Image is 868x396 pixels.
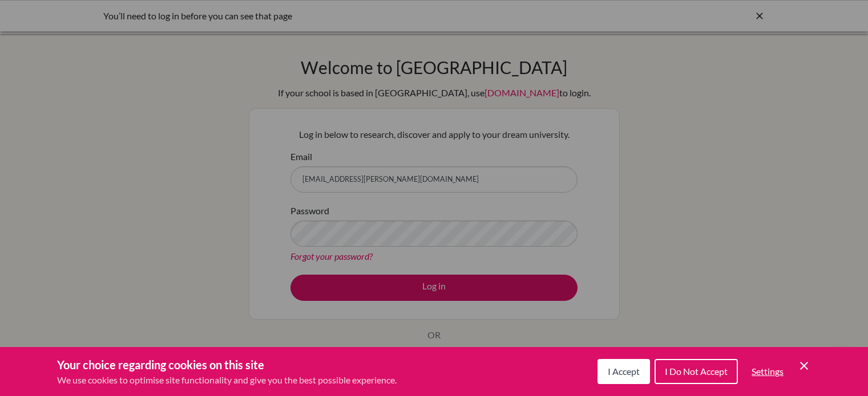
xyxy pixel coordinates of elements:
[797,359,811,373] button: Save and close
[597,359,650,384] button: I Accept
[57,373,397,387] p: We use cookies to optimise site functionality and give you the best possible experience.
[752,366,784,377] span: Settings
[608,366,640,377] span: I Accept
[742,360,793,383] button: Settings
[655,359,738,384] button: I Do Not Accept
[665,366,728,377] span: I Do Not Accept
[57,356,397,373] h3: Your choice regarding cookies on this site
